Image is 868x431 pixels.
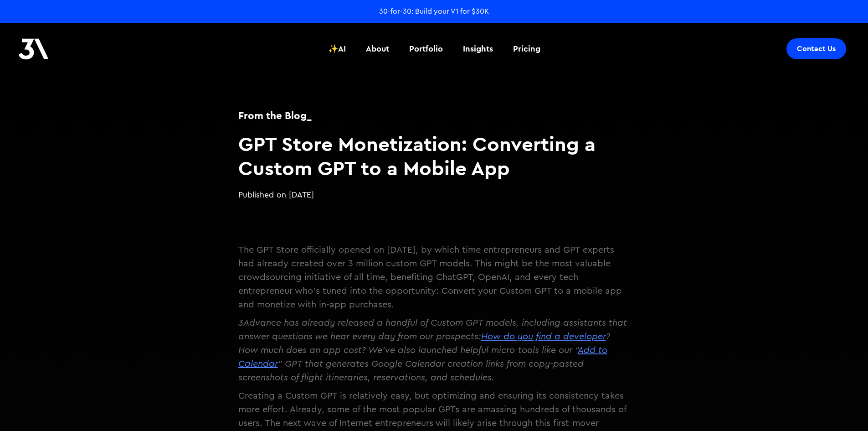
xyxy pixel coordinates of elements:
[404,32,448,66] a: Portfolio
[508,32,546,66] a: Pricing
[328,43,346,55] div: ✨AI
[481,332,606,341] a: How do you find a developer
[238,132,630,180] h1: GPT Store Monetization: Converting a Custom GPT to a Mobile App
[379,6,489,16] a: 30-for-30: Build your V1 for $30K
[366,43,389,55] div: About
[238,318,627,341] em: 3Advance has already released a handful of Custom GPT models, including assistants that answer qu...
[463,43,493,55] div: Insights
[360,32,395,66] a: About
[277,189,289,201] div: on
[238,108,630,123] div: From the Blog_
[786,38,846,59] a: Contact Us
[289,189,317,201] div: [DATE]
[238,243,630,312] p: The GPT Store officially opened on [DATE], by which time entrepreneurs and GPT experts had alread...
[409,43,443,55] div: Portfolio
[457,32,498,66] a: Insights
[238,346,607,369] a: Add to Calendar
[238,189,277,201] div: Published
[238,359,584,382] em: ” GPT that generates Google Calendar creation links from copy-pasted screenshots of flight itiner...
[797,44,836,53] div: Contact Us
[513,43,540,55] div: Pricing
[323,32,351,66] a: ✨AI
